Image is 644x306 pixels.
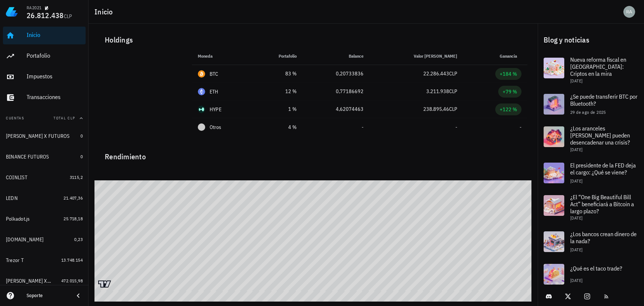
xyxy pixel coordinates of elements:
h1: Inicio [94,6,116,18]
span: 472.015,98 [61,278,83,283]
div: +122 % [500,106,517,113]
span: Nueva reforma fiscal en [GEOGRAPHIC_DATA]: Criptos en la mira [570,56,626,77]
a: COINLIST 3115,2 [3,169,86,186]
span: [DATE] [570,215,582,221]
a: BINANCE FUTUROS 0 [3,148,86,166]
span: [DATE] [570,247,582,252]
span: ¿Qué es el taco trade? [570,265,622,272]
div: Portafolio [27,52,83,59]
div: 0,20733836 [309,70,364,78]
span: 25.718,18 [63,216,83,221]
div: Holdings [99,28,527,52]
span: [DATE] [570,178,582,184]
div: Blog y noticias [538,28,644,52]
div: BINANCE FUTUROS [6,154,49,160]
div: Trezor T [6,257,24,263]
span: 0 [80,154,83,159]
a: Portafolio [3,47,86,65]
div: 4 % [258,123,297,131]
a: Transacciones [3,89,86,106]
span: Otros [210,123,221,131]
span: 22.286.443 [423,70,449,77]
a: ¿Qué es el taco trade? [DATE] [538,258,644,290]
div: avatar [623,6,635,18]
div: BTC-icon [198,70,205,78]
a: Nueva reforma fiscal en [GEOGRAPHIC_DATA]: Criptos en la mira [DATE] [538,52,644,88]
span: [DATE] [570,78,582,84]
a: ¿Los bancos crean dinero de la nada? [DATE] [538,225,644,258]
span: 3115,2 [70,174,83,180]
div: LEDN [6,195,18,201]
div: BTC [210,70,218,78]
div: 1 % [258,105,297,113]
span: - [520,124,521,130]
span: CLP [449,106,457,112]
span: CLP [64,13,72,20]
a: [DOMAIN_NAME] 0,23 [3,231,86,248]
a: Polkadot.js 25.718,18 [3,210,86,228]
a: Trezor T 13.748.154 [3,251,86,269]
div: Inicio [27,31,83,38]
a: [PERSON_NAME] X SPOT 472.015,98 [3,272,86,290]
img: LedgiFi [6,6,18,18]
div: Rendimiento [99,145,527,163]
span: [DATE] [570,147,582,152]
span: 0,23 [74,237,83,242]
div: [DOMAIN_NAME] [6,237,44,243]
span: CLP [449,70,457,77]
div: +184 % [500,70,517,78]
div: [PERSON_NAME] X FUTUROS [6,133,70,139]
div: 4,62074463 [309,105,364,113]
th: Balance [303,47,369,65]
th: Moneda [192,47,252,65]
div: +79 % [503,88,517,95]
span: CLP [449,88,457,95]
div: HYPE-icon [198,106,205,113]
span: 26.812.438 [27,10,64,20]
a: Inicio [3,27,86,44]
span: - [455,124,457,130]
span: 21.407,36 [63,195,83,201]
span: 29 de ago de 2025 [570,109,606,115]
span: ¿El “One Big Beautiful Bill Act” beneficiará a Bitcoin a largo plazo? [570,193,634,215]
a: ¿Se puede transferir BTC por Bluetooth? 29 de ago de 2025 [538,88,644,120]
span: ¿Los bancos crean dinero de la nada? [570,230,637,245]
span: Total CLP [54,116,75,120]
th: Portafolio [252,47,303,65]
button: CuentasTotal CLP [3,109,86,127]
a: [PERSON_NAME] X FUTUROS 0 [3,127,86,145]
th: Valor [PERSON_NAME] [369,47,463,65]
div: Transacciones [27,93,83,101]
div: COINLIST [6,174,27,181]
a: ¿El “One Big Beautiful Bill Act” beneficiará a Bitcoin a largo plazo? [DATE] [538,189,644,225]
span: El presidente de la FED deja el cargo: ¿Qué se viene? [570,161,636,176]
span: Ganancia [500,53,521,59]
div: HYPE [210,106,221,113]
a: Impuestos [3,68,86,86]
div: 0,77186692 [309,88,364,95]
span: ¿Los aranceles [PERSON_NAME] pueden desencadenar una crisis? [570,125,630,146]
div: Impuestos [27,73,83,80]
div: Polkadot.js [6,216,30,222]
span: - [362,124,364,130]
span: ¿Se puede transferir BTC por Bluetooth? [570,93,637,107]
div: Soporte [27,293,68,299]
a: Charting by TradingView [98,280,111,288]
a: ¿Los aranceles [PERSON_NAME] pueden desencadenar una crisis? [DATE] [538,120,644,157]
span: 13.748.154 [61,257,83,263]
div: [PERSON_NAME] X SPOT [6,278,51,284]
span: [DATE] [570,278,582,283]
a: LEDN 21.407,36 [3,189,86,207]
a: El presidente de la FED deja el cargo: ¿Qué se viene? [DATE] [538,157,644,189]
div: RA2021 [27,5,41,11]
span: 3.211.938 [426,88,449,95]
div: ETH-icon [198,88,205,95]
span: 238.895,46 [423,106,449,112]
div: ETH [210,88,218,95]
div: 12 % [258,88,297,95]
div: 83 % [258,70,297,78]
span: 0 [80,133,83,139]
